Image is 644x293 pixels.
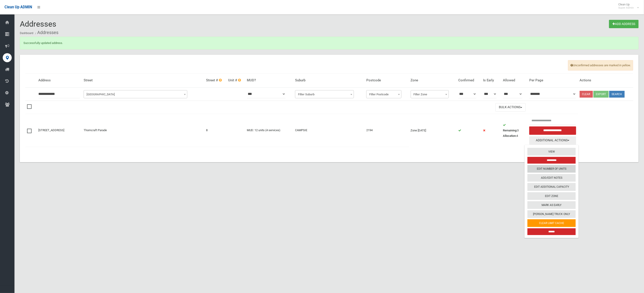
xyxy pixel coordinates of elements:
[366,90,401,98] span: Filter Postcode
[84,78,202,82] h4: Street
[527,210,576,218] a: [PERSON_NAME] Truck Only
[527,183,576,191] a: Edit Additional Capacity
[594,91,609,98] button: Export
[568,60,633,71] span: Unconfirmed addresses are marked in yellow.
[411,90,449,98] span: Filter Zone
[503,78,526,82] h4: Allowed
[20,37,639,49] div: Successfully updated address.
[366,78,407,82] h4: Postcode
[501,114,527,147] td: 3 4
[364,114,409,147] td: 2194
[204,114,226,147] td: 8
[609,91,625,98] button: Search
[411,78,455,82] h4: Zone
[529,136,576,145] button: Additional Actions
[85,91,186,98] span: Filter Street
[527,165,576,173] a: Edit Number of Units
[295,90,354,98] span: Filter Suburb
[84,90,187,98] span: Filter Street
[616,3,638,9] span: Clean Up
[527,148,576,156] a: View
[367,91,400,98] span: Filter Postcode
[5,5,32,9] span: Clean Up ADMIN
[527,192,576,200] a: Edit Zone
[580,78,631,82] h4: Actions
[458,78,479,82] h4: Confirmed
[206,78,225,82] h4: Street #
[293,114,364,147] td: CAMPSIE
[483,78,499,82] h4: Is Early
[580,91,593,98] a: Clear
[527,219,576,227] a: Clear Limit Cache
[82,114,204,147] td: Thorncraft Parade
[618,6,634,9] small: Super Admin
[529,78,576,82] h4: Per Page
[296,91,353,98] span: Filter Suburb
[20,32,33,35] a: Dashboard
[527,201,576,209] a: Mark As Early
[503,129,517,132] strong: Remaining:
[409,114,457,147] td: Zone [DATE]
[228,78,243,82] h4: Unit #
[495,103,526,112] button: Bulk Actions
[295,78,363,82] h4: Suburb
[38,128,64,132] a: [STREET_ADDRESS]
[503,134,516,137] strong: Allocation:
[247,78,291,82] h4: MUD?
[527,174,576,182] a: Add/Edit Notes
[245,114,293,147] td: MUD: 12 units (4 services)
[609,20,639,28] a: Add Address
[38,78,80,82] h4: Address
[412,91,448,98] span: Filter Zone
[20,19,56,28] span: Addresses
[34,28,58,37] li: Addresses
